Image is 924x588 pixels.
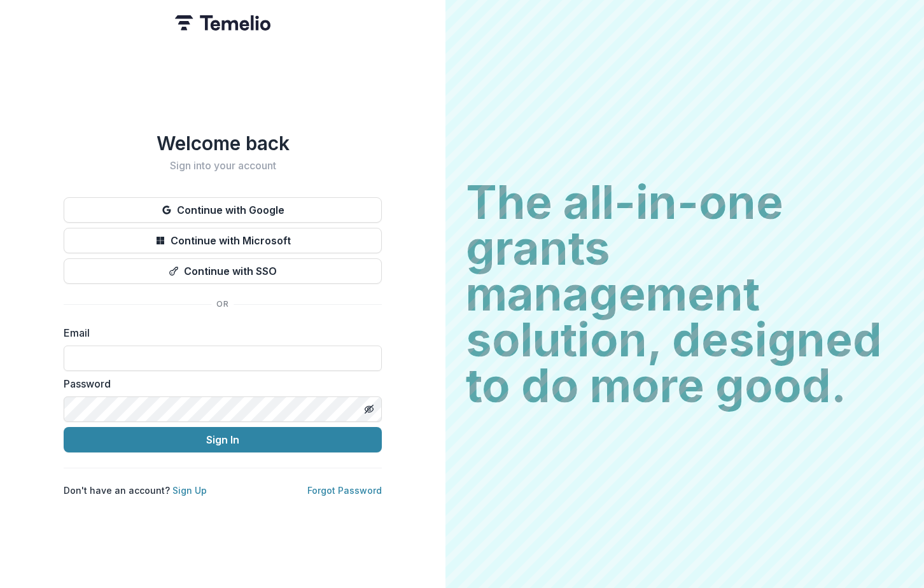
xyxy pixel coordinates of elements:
[64,197,382,223] button: Continue with Google
[172,485,207,496] a: Sign Up
[64,132,382,155] h1: Welcome back
[64,160,382,172] h2: Sign into your account
[64,427,382,452] button: Sign In
[64,228,382,253] button: Continue with Microsoft
[64,484,207,497] p: Don't have an account?
[307,485,382,496] a: Forgot Password
[64,258,382,284] button: Continue with SSO
[64,376,374,391] label: Password
[175,15,270,31] img: Temelio
[64,325,374,340] label: Email
[359,399,379,419] button: Toggle password visibility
